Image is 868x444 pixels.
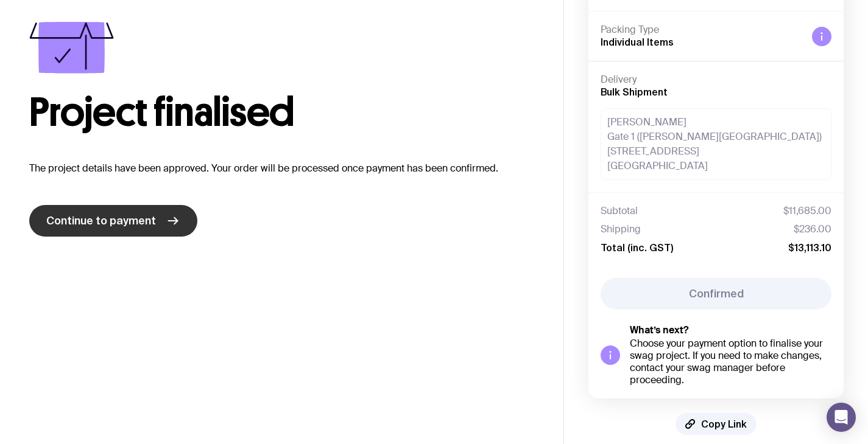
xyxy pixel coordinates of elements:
button: Confirmed [601,278,831,310]
h1: Project finalised [29,93,534,132]
span: $13,113.10 [788,241,831,254]
button: Copy Link [676,413,757,435]
span: $11,685.00 [783,205,831,217]
span: Copy Link [701,418,747,430]
a: Continue to payment [29,205,197,237]
h4: Delivery [601,74,831,86]
span: Continue to payment [46,213,156,228]
p: The project details have been approved. Your order will be processed once payment has been confir... [29,161,534,176]
div: [PERSON_NAME] Gate 1 ([PERSON_NAME][GEOGRAPHIC_DATA]) [STREET_ADDRESS] [GEOGRAPHIC_DATA] [601,108,831,180]
span: Shipping [601,223,641,235]
span: $236.00 [794,223,831,235]
span: Total (inc. GST) [601,241,673,254]
div: Open Intercom Messenger [827,403,856,432]
span: Subtotal [601,205,638,217]
div: Choose your payment option to finalise your swag project. If you need to make changes, contact yo... [630,338,831,386]
h5: What’s next? [630,324,831,336]
span: Individual Items [601,36,674,47]
h4: Packing Type [601,24,802,36]
span: Bulk Shipment [601,86,668,97]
